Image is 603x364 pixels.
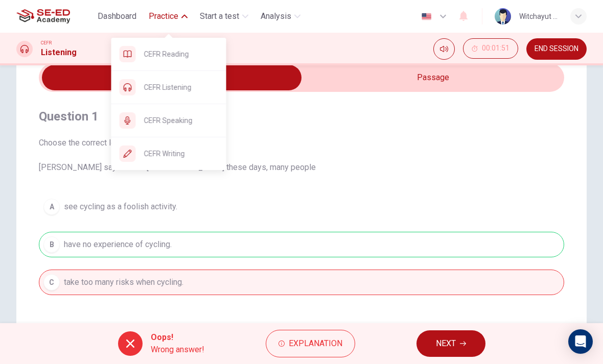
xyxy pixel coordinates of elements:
[149,10,178,22] span: Practice
[111,137,226,170] div: CEFR Writing
[463,38,518,59] button: 00:01:51
[519,10,558,22] div: Witchayut Sombatkamrai
[200,10,239,22] span: Start a test
[535,45,578,53] span: END SESSION
[151,344,204,356] span: Wrong answer!
[416,330,485,357] button: NEXT
[98,10,136,22] span: Dashboard
[436,336,456,351] span: NEXT
[144,48,218,60] span: CEFR Reading
[16,6,94,27] a: SE-ED Academy logo
[144,114,218,127] span: CEFR Speaking
[41,39,52,46] span: CEFR
[144,81,218,93] span: CEFR Listening
[463,38,518,60] div: Hide
[111,104,226,137] div: CEFR Speaking
[526,38,587,60] button: END SESSION
[261,10,291,22] span: Analysis
[111,71,226,104] div: CEFR Listening
[420,13,433,20] img: en
[568,329,593,354] div: Open Intercom Messenger
[495,8,511,25] img: Profile picture
[433,38,455,60] div: Mute
[144,148,218,160] span: CEFR Writing
[39,108,564,125] h4: Question 1
[16,6,70,27] img: SE-ED Academy logo
[196,7,252,26] button: Start a test
[257,7,305,26] button: Analysis
[145,7,192,26] button: Practice
[151,331,204,344] span: Oops!
[39,137,564,174] span: Choose the correct letter, , , or . [PERSON_NAME] says that in [GEOGRAPHIC_DATA] these days, many...
[94,7,141,26] button: Dashboard
[266,330,355,357] button: Explanation
[289,336,342,351] span: Explanation
[41,46,77,59] h1: Listening
[111,38,226,70] div: CEFR Reading
[482,44,509,53] span: 00:01:51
